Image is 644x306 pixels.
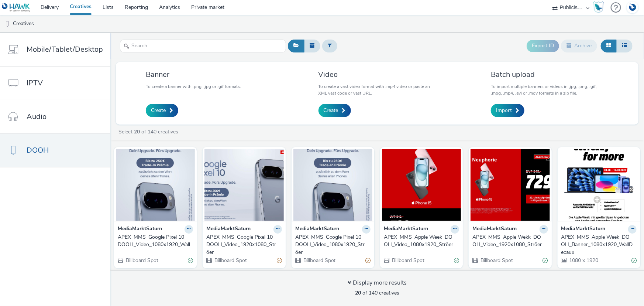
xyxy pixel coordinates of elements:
[631,257,637,265] div: Valid
[559,149,638,221] img: APEX_MMS_Apple Week_DOOH_Banner_1080x1920_WallDecaux visual
[472,234,545,249] div: APEX_MMS_Apple Wekk_DOOH_Video_1920x1080_Ströer
[146,104,178,117] a: Create
[295,234,368,256] div: APEX_MMS_Google Pixel 10_DOOH_Video_1080x1920_Ströer
[601,40,617,52] button: Grid
[206,234,282,256] a: APEX_MMS_Google Pixel 10_DOOH_Video_1920x1080_Ströer
[27,145,49,156] span: DOOH
[543,257,548,265] div: Valid
[2,3,30,12] img: undefined Logo
[496,107,512,114] span: Import
[188,257,193,265] div: Valid
[491,83,609,96] p: To import multiple banners or videos in .jpg, .png, .gif, .mpg, .mp4, .avi or .mov formats in a z...
[318,104,351,117] a: Create
[125,257,158,264] span: Billboard Spot
[384,234,459,249] a: APEX_MMS_Apple Week_DOOH_Video_1080x1920_Ströer
[146,69,241,79] h3: Banner
[561,40,597,52] button: Archive
[293,149,372,221] img: APEX_MMS_Google Pixel 10_DOOH_Video_1080x1920_Ströer visual
[561,234,634,256] div: APEX_MMS_Apple Week_DOOH_Banner_1080x1920_WallDecaux
[561,234,637,256] a: APEX_MMS_Apple Week_DOOH_Banner_1080x1920_WallDecaux
[355,289,399,296] span: of 140 creatives
[206,225,251,234] strong: MediaMarktSaturn
[134,128,140,135] strong: 20
[384,225,428,234] strong: MediaMarktSaturn
[295,234,371,256] a: APEX_MMS_Google Pixel 10_DOOH_Video_1080x1920_Ströer
[324,107,338,114] span: Create
[384,234,456,249] div: APEX_MMS_Apple Week_DOOH_Video_1080x1920_Ströer
[206,234,279,256] div: APEX_MMS_Google Pixel 10_DOOH_Video_1920x1080_Ströer
[627,1,638,14] img: Account DE
[472,225,517,234] strong: MediaMarktSaturn
[27,78,43,88] span: IPTV
[527,40,559,52] button: Export ID
[204,149,283,221] img: APEX_MMS_Google Pixel 10_DOOH_Video_1920x1080_Ströer visual
[295,225,340,234] strong: MediaMarktSaturn
[120,40,286,52] input: Search...
[491,104,524,117] a: Import
[303,257,336,264] span: Billboard Spot
[491,69,609,79] h3: Batch upload
[348,279,407,287] div: Display more results
[561,225,606,234] strong: MediaMarktSaturn
[214,257,247,264] span: Billboard Spot
[355,289,361,296] strong: 20
[118,234,190,249] div: APEX_MMS_Google Pixel 10_DOOH_Video_1080x1920_Wall
[616,40,633,52] button: Table
[454,257,459,265] div: Valid
[569,257,599,264] span: 1080 x 1920
[146,83,241,90] p: To create a banner with .png, .jpg or .gif formats.
[277,257,282,265] div: Partially valid
[151,107,166,114] span: Create
[118,234,193,249] a: APEX_MMS_Google Pixel 10_DOOH_Video_1080x1920_Wall
[318,69,436,79] h3: Video
[382,149,461,221] img: APEX_MMS_Apple Week_DOOH_Video_1080x1920_Ströer visual
[471,149,550,221] img: APEX_MMS_Apple Wekk_DOOH_Video_1920x1080_Ströer visual
[4,20,11,28] img: dooh
[118,128,181,135] a: Select of 140 creatives
[480,257,513,264] span: Billboard Spot
[472,234,548,249] a: APEX_MMS_Apple Wekk_DOOH_Video_1920x1080_Ströer
[391,257,424,264] span: Billboard Spot
[116,149,195,221] img: APEX_MMS_Google Pixel 10_DOOH_Video_1080x1920_Wall visual
[318,83,436,96] p: To create a vast video format with .mp4 video or paste an XML vast code or vast URL.
[593,1,607,13] a: Hawk Academy
[27,44,103,55] span: Mobile/Tablet/Desktop
[365,257,371,265] div: Partially valid
[593,1,604,13] img: Hawk Academy
[27,111,47,122] span: Audio
[118,225,162,234] strong: MediaMarktSaturn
